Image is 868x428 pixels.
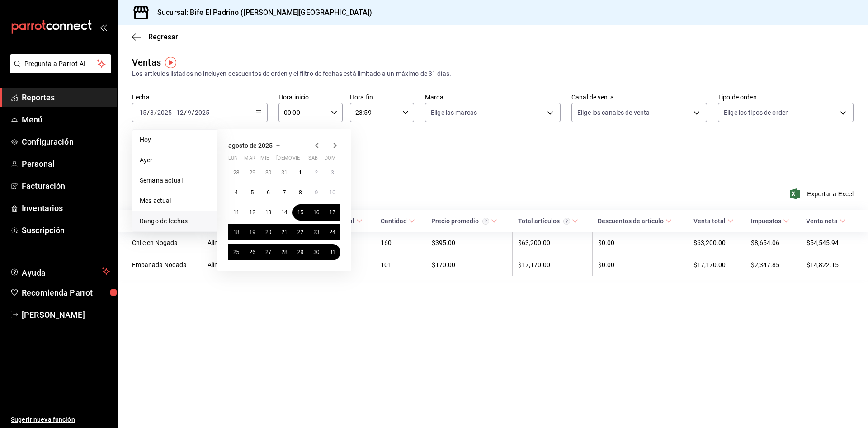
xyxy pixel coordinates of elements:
button: 18 de agosto de 2025 [228,224,244,240]
abbr: sábado [308,155,318,165]
div: Ventas [132,56,161,69]
button: agosto de 2025 [228,140,283,151]
span: / [147,109,150,116]
span: Configuración [22,136,110,148]
abbr: 13 de agosto de 2025 [265,209,271,216]
abbr: viernes [292,155,300,165]
abbr: 30 de julio de 2025 [265,169,271,176]
td: 101 [375,254,426,276]
td: Empanada Nogada [118,254,202,276]
span: Elige las marcas [431,108,477,117]
div: Impuestos [751,217,781,225]
input: -- [176,109,184,116]
abbr: lunes [228,155,238,165]
span: Regresar [148,33,178,41]
abbr: 12 de agosto de 2025 [249,209,255,216]
div: Total artículos [518,217,570,225]
abbr: 4 de agosto de 2025 [235,189,238,196]
label: Marca [425,94,561,100]
button: 12 de agosto de 2025 [244,204,260,221]
abbr: 24 de agosto de 2025 [330,229,335,235]
abbr: 8 de agosto de 2025 [299,189,302,196]
button: 29 de agosto de 2025 [292,244,308,260]
abbr: 15 de agosto de 2025 [297,209,303,216]
span: Reportes [22,91,110,103]
button: 13 de agosto de 2025 [260,204,276,221]
abbr: 6 de agosto de 2025 [267,189,270,196]
label: Tipo de orden [718,94,854,100]
button: 28 de agosto de 2025 [276,244,292,260]
button: Regresar [132,33,178,41]
button: Exportar a Excel [792,188,854,199]
button: 14 de agosto de 2025 [276,204,292,221]
button: 27 de agosto de 2025 [260,244,276,260]
button: 1 de agosto de 2025 [292,165,308,181]
button: 5 de agosto de 2025 [244,184,260,201]
span: Pregunta a Parrot AI [24,59,97,69]
span: Rango de fechas [140,216,210,226]
svg: El total artículos considera cambios de precios en los artículos así como costos adicionales por ... [563,218,570,225]
abbr: 20 de agosto de 2025 [265,229,271,235]
button: 31 de julio de 2025 [276,165,292,181]
span: Elige los canales de venta [577,108,650,117]
abbr: miércoles [260,155,269,165]
button: 11 de agosto de 2025 [228,204,244,221]
button: 29 de julio de 2025 [244,165,260,181]
span: Elige los tipos de orden [724,108,789,117]
span: Impuestos [751,217,789,225]
td: 160 [375,232,426,254]
abbr: 5 de agosto de 2025 [251,189,254,196]
span: Sugerir nueva función [11,415,110,424]
button: 15 de agosto de 2025 [292,204,308,221]
abbr: 1 de agosto de 2025 [299,169,302,176]
span: Ayer [140,155,210,165]
span: - [173,109,175,116]
div: Cantidad [381,217,407,225]
button: 30 de agosto de 2025 [308,244,324,260]
abbr: 19 de agosto de 2025 [249,229,255,235]
abbr: 2 de agosto de 2025 [315,169,318,176]
abbr: 28 de agosto de 2025 [281,249,287,255]
td: $54,545.94 [801,232,868,254]
button: 23 de agosto de 2025 [308,224,324,240]
td: $17,170.00 [688,254,745,276]
span: [PERSON_NAME] [22,309,110,321]
span: Cantidad [381,217,415,225]
span: Descuentos de artículo [598,217,672,225]
button: 10 de agosto de 2025 [325,184,340,201]
abbr: 11 de agosto de 2025 [233,209,239,216]
td: $8,654.06 [745,232,801,254]
td: $0.00 [592,254,688,276]
abbr: 22 de agosto de 2025 [297,229,303,235]
button: 8 de agosto de 2025 [292,184,308,201]
span: Suscripción [22,224,110,236]
label: Hora fin [350,94,414,100]
input: -- [139,109,147,116]
span: Venta total [693,217,734,225]
button: 17 de agosto de 2025 [325,204,340,221]
button: 26 de agosto de 2025 [244,244,260,260]
abbr: 9 de agosto de 2025 [315,189,318,196]
span: Recomienda Parrot [22,287,110,299]
span: / [192,109,194,116]
button: 25 de agosto de 2025 [228,244,244,260]
button: 19 de agosto de 2025 [244,224,260,240]
input: ---- [157,109,172,116]
svg: Precio promedio = Total artículos / cantidad [482,218,489,225]
span: agosto de 2025 [228,142,273,149]
abbr: 14 de agosto de 2025 [281,209,287,216]
button: Tooltip marker [165,57,176,68]
label: Canal de venta [571,94,707,100]
td: $2,347.85 [745,254,801,276]
span: Venta neta [806,217,846,225]
a: Pregunta a Parrot AI [6,66,111,75]
button: 24 de agosto de 2025 [325,224,340,240]
span: Personal [22,158,110,170]
h3: Sucursal: Bife El Padrino ([PERSON_NAME][GEOGRAPHIC_DATA]) [150,7,373,18]
input: -- [187,109,192,116]
td: Alimentos [202,254,274,276]
td: $17,170.00 [513,254,593,276]
abbr: 27 de agosto de 2025 [265,249,271,255]
td: $395.00 [426,232,512,254]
